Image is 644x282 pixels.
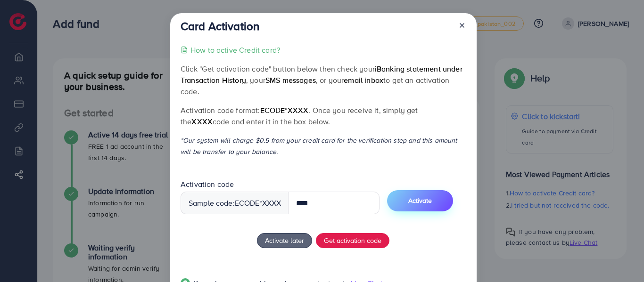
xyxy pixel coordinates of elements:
[181,64,462,85] span: iBanking statement under Transaction History
[181,192,289,214] div: Sample code: *XXXX
[191,116,213,127] span: XXXX
[316,233,389,248] button: Get activation code
[344,75,383,85] span: email inbox
[190,44,280,56] p: How to active Credit card?
[387,190,453,211] button: Activate
[235,198,260,209] span: ecode
[181,19,259,33] h3: Card Activation
[181,63,466,97] p: Click "Get activation code" button below then check your , your , or your to get an activation code.
[257,233,312,248] button: Activate later
[181,135,466,157] p: *Our system will charge $0.5 from your credit card for the verification step and this amount will...
[181,105,466,127] p: Activation code format: . Once you receive it, simply get the code and enter it in the box below.
[408,196,432,205] span: Activate
[260,105,309,115] span: ecode*XXXX
[181,179,234,190] label: Activation code
[604,240,637,275] iframe: Chat
[324,235,381,245] span: Get activation code
[265,75,316,85] span: SMS messages
[265,235,304,245] span: Activate later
